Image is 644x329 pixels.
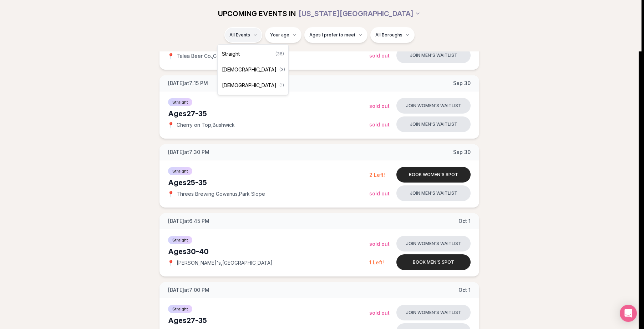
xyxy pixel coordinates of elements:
span: ( 3 ) [279,67,285,73]
span: ( 36 ) [275,51,284,57]
span: ( 1 ) [279,83,284,88]
span: Straight [222,50,240,58]
span: [DEMOGRAPHIC_DATA] [222,66,277,73]
span: [DEMOGRAPHIC_DATA] [222,82,277,89]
